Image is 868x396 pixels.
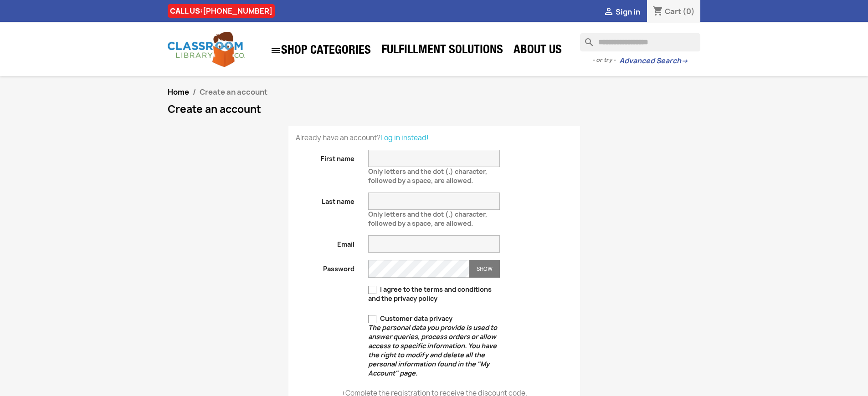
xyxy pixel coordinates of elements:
em: The personal data you provide is used to answer queries, process orders or allow access to specif... [368,323,497,377]
a:  Sign in [603,7,640,17]
span: Only letters and the dot (.) character, followed by a space, are allowed. [368,163,487,185]
span: Cart [665,6,681,16]
a: Home [168,87,189,97]
i:  [270,45,281,56]
input: Search [580,33,700,51]
a: Advanced Search→ [619,56,688,66]
i: search [580,33,591,44]
label: Password [289,260,362,274]
label: Email [289,235,362,249]
p: Already have an account? [296,133,573,142]
img: Classroom Library Company [168,32,245,67]
span: Only letters and the dot (.) character, followed by a space, are allowed. [368,206,487,228]
span: → [681,56,688,66]
label: First name [289,150,362,163]
a: Fulfillment Solutions [377,42,508,60]
span: (0) [683,6,695,16]
div: CALL US: [168,4,275,18]
label: Last name [289,193,362,206]
input: Password input [368,260,469,278]
a: SHOP CATEGORIES [266,41,375,61]
i:  [603,7,614,18]
label: Customer data privacy [368,314,500,378]
label: I agree to the terms and conditions and the privacy policy [368,285,500,303]
a: Log in instead! [380,133,429,142]
span: Create an account [200,87,267,97]
a: About Us [509,42,566,60]
span: - or try - [592,56,619,65]
span: Sign in [616,7,640,17]
a: [PHONE_NUMBER] [203,6,272,16]
i: shopping_cart [652,6,663,17]
h1: Create an account [168,104,701,115]
button: Show [469,260,500,278]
